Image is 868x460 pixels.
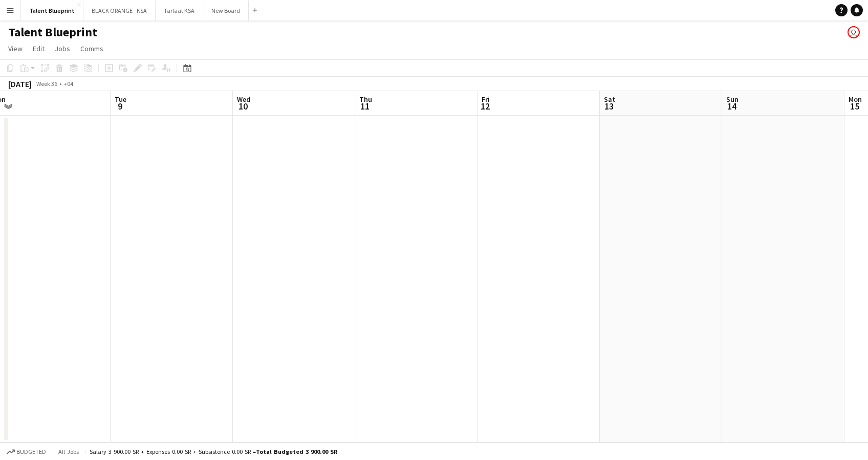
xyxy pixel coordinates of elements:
[8,44,23,53] span: View
[76,42,107,55] a: Comms
[63,80,73,87] div: +04
[5,446,48,457] button: Budgeted
[83,1,156,20] button: BLACK ORANGE - KSA
[4,42,27,55] a: View
[55,44,70,53] span: Jobs
[156,1,203,20] button: Tarfaat KSA
[33,44,45,53] span: Edit
[848,26,860,38] app-user-avatar: Abdulwahab Al Hijan
[8,25,97,40] h1: Talent Blueprint
[51,42,74,55] a: Jobs
[256,448,337,455] span: Total Budgeted 3 900.00 SR
[8,79,32,89] div: [DATE]
[203,1,249,20] button: New Board
[16,448,46,455] span: Budgeted
[29,42,49,55] a: Edit
[21,1,83,20] button: Talent Blueprint
[90,448,337,455] div: Salary 3 900.00 SR + Expenses 0.00 SR + Subsistence 0.00 SR =
[80,44,103,53] span: Comms
[56,448,81,455] span: All jobs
